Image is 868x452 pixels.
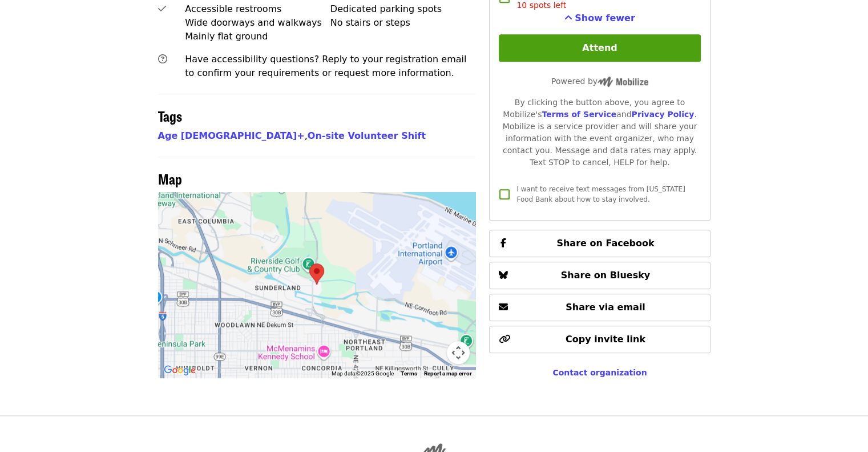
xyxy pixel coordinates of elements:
[424,370,472,377] a: Report a map error
[161,363,199,378] img: Google
[185,16,330,30] div: Wide doorways and walkways
[631,110,694,119] a: Privacy Policy
[158,169,182,189] span: Map
[597,77,648,87] img: Powered by Mobilize
[401,370,417,377] a: Terms (opens in new tab)
[308,130,426,141] a: On-site Volunteer Shift
[516,1,566,10] span: 10 spots left
[158,54,167,65] i: question-circle icon
[158,3,166,14] i: check icon
[185,30,330,43] div: Mainly flat ground
[447,341,470,364] button: Map camera controls
[566,334,645,345] span: Copy invite link
[556,238,654,249] span: Share on Facebook
[185,54,466,78] span: Have accessibility questions? Reply to your registration email to confirm your requirements or re...
[552,368,647,377] a: Contact organization
[161,363,199,378] a: Open this area in Google Maps (opens a new window)
[561,270,651,281] span: Share on Bluesky
[158,130,308,141] span: ,
[330,16,476,30] div: No stairs or steps
[499,34,700,62] button: Attend
[330,2,476,16] div: Dedicated parking spots
[551,77,648,86] span: Powered by
[542,110,616,119] a: Terms of Service
[575,13,635,23] span: Show fewer
[489,262,710,289] button: Share on Bluesky
[564,11,635,25] button: See more timeslots
[158,130,305,141] a: Age [DEMOGRAPHIC_DATA]+
[516,185,685,203] span: I want to receive text messages from [US_STATE] Food Bank about how to stay involved.
[332,370,394,377] span: Map data ©2025 Google
[489,294,710,321] button: Share via email
[185,2,330,16] div: Accessible restrooms
[489,326,710,353] button: Copy invite link
[499,97,700,169] div: By clicking the button above, you agree to Mobilize's and . Mobilize is a service provider and wi...
[489,230,710,257] button: Share on Facebook
[158,106,182,126] span: Tags
[566,302,645,313] span: Share via email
